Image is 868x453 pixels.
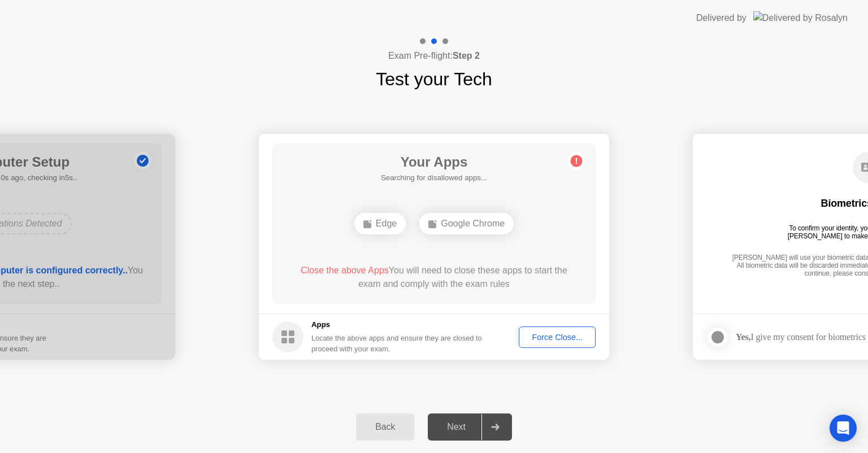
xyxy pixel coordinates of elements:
[696,11,747,25] div: Delivered by
[736,332,750,342] strong: Yes,
[753,11,848,24] img: Delivered by Rosalyn
[311,333,483,354] div: Locate the above apps and ensure they are closed to proceed with your exam.
[453,51,480,60] b: Step 2
[289,264,580,291] div: You will need to close these apps to start the exam and comply with the exam rules
[359,422,411,432] div: Back
[419,213,514,234] div: Google Chrome
[830,415,857,442] div: Open Intercom Messenger
[428,413,512,441] button: Next
[354,213,406,234] div: Edge
[519,326,596,348] button: Force Close...
[381,172,487,184] h5: Searching for disallowed apps...
[311,319,483,330] h5: Apps
[388,49,480,63] h4: Exam Pre-flight:
[523,333,592,342] div: Force Close...
[356,413,414,441] button: Back
[431,422,481,432] div: Next
[381,152,487,172] h1: Your Apps
[301,265,389,275] span: Close the above Apps
[376,66,492,93] h1: Test your Tech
